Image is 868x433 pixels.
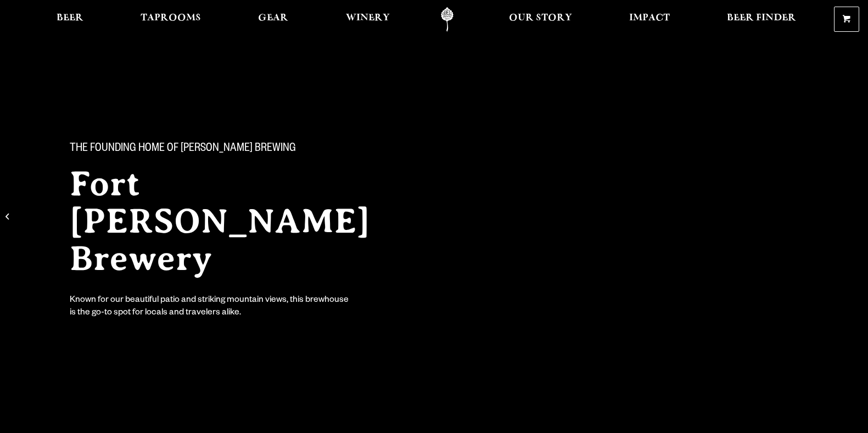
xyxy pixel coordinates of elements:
span: Winery [346,14,390,23]
a: Beer [49,7,91,32]
div: Known for our beautiful patio and striking mountain views, this brewhouse is the go-to spot for l... [70,295,351,320]
a: Gear [251,7,295,32]
h2: Fort [PERSON_NAME] Brewery [70,165,412,277]
span: Impact [629,14,670,23]
a: Winery [339,7,397,32]
a: Impact [622,7,677,32]
a: Taprooms [133,7,208,32]
a: Beer Finder [720,7,803,32]
span: Beer Finder [727,14,796,23]
span: The Founding Home of [PERSON_NAME] Brewing [70,142,296,156]
a: Our Story [502,7,579,32]
span: Gear [258,14,288,23]
span: Our Story [509,14,572,23]
span: Taprooms [141,14,201,23]
a: Odell Home [427,7,468,32]
span: Beer [57,14,83,23]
